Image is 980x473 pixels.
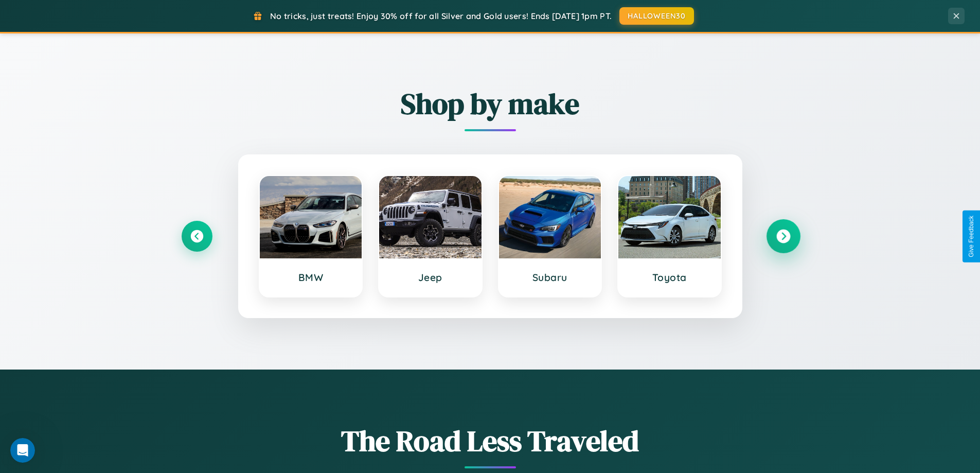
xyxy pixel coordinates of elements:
span: No tricks, just treats! Enjoy 30% off for all Silver and Gold users! Ends [DATE] 1pm PT. [270,11,612,21]
div: Give Feedback [968,216,975,257]
h3: Subaru [509,271,591,284]
h3: BMW [270,271,352,284]
h3: Jeep [389,271,471,284]
button: HALLOWEEN30 [619,7,694,25]
iframe: Intercom live chat [10,438,35,463]
h1: The Road Less Traveled [182,421,799,461]
h2: Shop by make [182,84,799,124]
h3: Toyota [629,271,710,284]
